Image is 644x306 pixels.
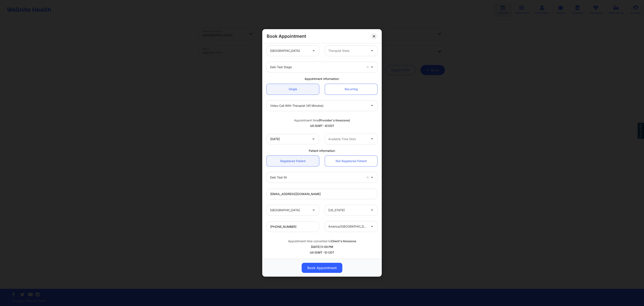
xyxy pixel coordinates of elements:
[267,239,377,243] div: Appointment time converted to
[328,221,367,232] div: america/[GEOGRAPHIC_DATA]
[267,124,377,128] div: US (GMT -4) EDT
[267,189,377,199] input: Patient's Email
[328,205,367,216] div: [US_STATE]
[267,245,377,249] div: [DATE] 5:00 PM
[302,263,342,273] button: Book Appointment
[270,100,367,111] div: Video-Call with Therapist (45 minutes)
[325,156,377,167] a: Not Registered Patient
[270,172,363,183] div: Deki Test IN
[270,46,309,56] div: [GEOGRAPHIC_DATA]
[267,84,319,95] a: Single
[319,118,350,122] b: (Provider's timezone)
[267,134,319,144] input: MM/DD/YYYY
[331,240,356,243] b: Client's timezone
[264,149,380,153] div: Patient information:
[267,156,319,167] a: Registered Patient
[267,221,319,232] input: Patient's Phone Number
[267,118,377,122] div: Appointment time
[270,62,363,72] div: Deki Test Stage
[264,77,380,81] div: Appointment information:
[270,205,309,216] div: [GEOGRAPHIC_DATA]
[267,33,306,39] h2: Book Appointment
[267,250,377,255] div: US (GMT -5) CDT
[325,84,377,95] a: Recurring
